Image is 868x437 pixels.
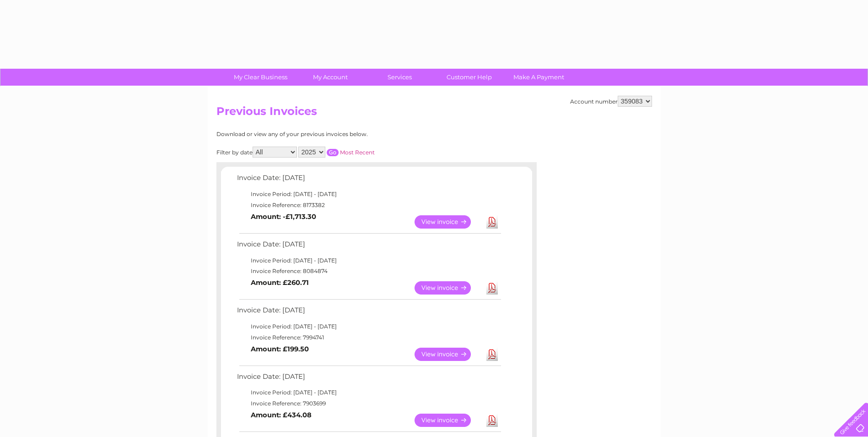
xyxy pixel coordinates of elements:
td: Invoice Date: [DATE] [235,304,502,321]
td: Invoice Date: [DATE] [235,172,502,189]
div: Filter by date [216,147,457,158]
a: Make A Payment [501,69,577,86]
a: View [415,215,482,229]
a: My Account [292,69,368,86]
a: Services [362,69,437,86]
b: Amount: £199.50 [251,345,309,353]
td: Invoice Period: [DATE] - [DATE] [235,321,502,332]
a: View [415,348,482,361]
a: Most Recent [340,149,375,156]
td: Invoice Period: [DATE] - [DATE] [235,255,502,266]
a: My Clear Business [223,69,298,86]
td: Invoice Reference: 8173382 [235,200,502,211]
td: Invoice Reference: 8084874 [235,266,502,277]
b: Amount: -£1,713.30 [251,213,316,221]
div: Account number [570,96,652,107]
td: Invoice Reference: 7994741 [235,332,502,343]
a: Download [486,215,498,229]
a: Customer Help [431,69,507,86]
a: View [415,414,482,427]
h2: Previous Invoices [216,105,652,122]
td: Invoice Date: [DATE] [235,238,502,255]
a: Download [486,281,498,295]
b: Amount: £434.08 [251,411,312,419]
td: Invoice Reference: 7903699 [235,398,502,409]
a: View [415,281,482,295]
td: Invoice Period: [DATE] - [DATE] [235,189,502,200]
a: Download [486,348,498,361]
a: Download [486,414,498,427]
b: Amount: £260.71 [251,279,309,287]
td: Invoice Date: [DATE] [235,371,502,388]
div: Download or view any of your previous invoices below. [216,131,457,137]
td: Invoice Period: [DATE] - [DATE] [235,387,502,398]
